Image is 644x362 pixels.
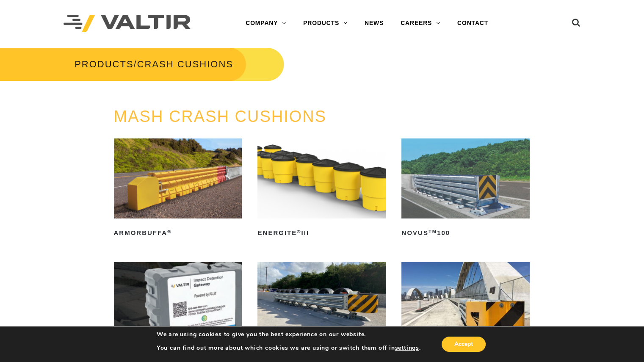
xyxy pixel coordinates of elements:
[137,59,233,69] span: CRASH CUSHIONS
[401,226,530,240] h2: NOVUS 100
[167,229,171,234] sup: ®
[356,15,392,32] a: NEWS
[257,226,386,240] h2: ENERGITE III
[428,229,437,234] sup: TM
[297,229,301,234] sup: ®
[157,331,421,338] p: We are using cookies to give you the best experience on our website.
[75,59,133,69] a: PRODUCTS
[442,337,486,352] button: Accept
[114,226,242,240] h2: ArmorBuffa
[64,15,191,32] img: Valtir
[392,15,449,32] a: CAREERS
[257,138,386,240] a: ENERGITE®III
[114,108,327,125] a: MASH CRASH CUSHIONS
[295,15,356,32] a: PRODUCTS
[449,15,497,32] a: CONTACT
[395,344,419,352] button: settings
[237,15,295,32] a: COMPANY
[401,138,530,240] a: NOVUSTM100
[114,138,242,240] a: ArmorBuffa®
[157,344,421,352] p: You can find out more about which cookies we are using or switch them off in .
